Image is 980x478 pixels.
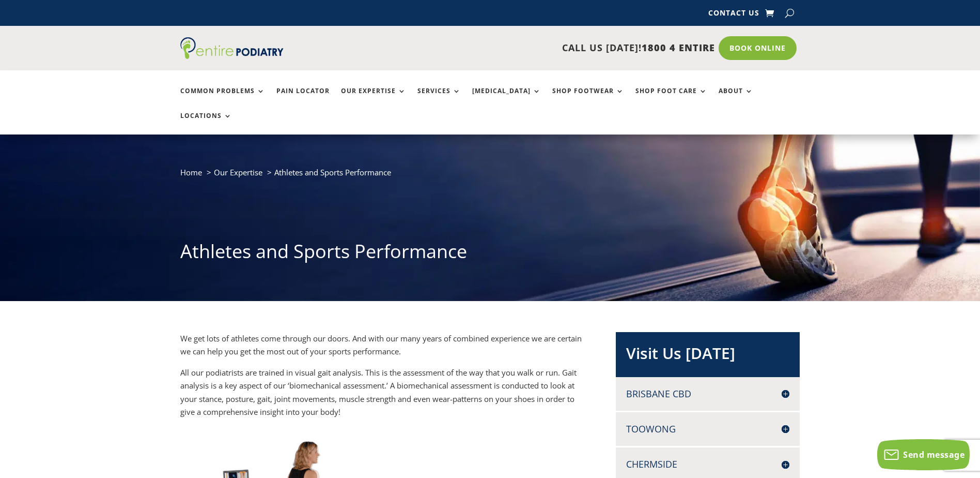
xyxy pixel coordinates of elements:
h4: Toowong [626,423,789,436]
nav: breadcrumb [180,166,800,187]
span: 1800 4 ENTIRE [642,41,715,54]
a: About [719,87,753,110]
span: Athletes and Sports Performance [274,167,391,177]
button: Send message [877,439,970,470]
a: Our Expertise [341,87,406,110]
p: CALL US [DATE]! [323,41,715,55]
a: Locations [180,112,232,135]
a: Services [417,87,461,110]
h4: Brisbane CBD [626,387,789,400]
a: Shop Foot Care [635,87,707,110]
p: We get lots of athletes come through our doors. And with our many years of combined experience we... [180,332,582,366]
a: Shop Footwear [552,87,624,110]
a: Home [180,167,202,177]
a: Common Problems [180,87,265,110]
h4: Chermside [626,458,789,471]
h2: Visit Us [DATE] [626,342,789,369]
a: Our Expertise [214,167,262,177]
a: Contact Us [708,9,759,21]
a: Entire Podiatry [180,51,284,61]
a: Pain Locator [276,87,330,110]
h1: Athletes and Sports Performance [180,238,800,270]
img: logo (1) [180,37,284,59]
p: All our podiatrists are trained in visual gait analysis. This is the assessment of the way that y... [180,366,582,419]
span: Send message [903,449,965,460]
a: Book Online [719,36,797,60]
a: [MEDICAL_DATA] [472,87,541,110]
